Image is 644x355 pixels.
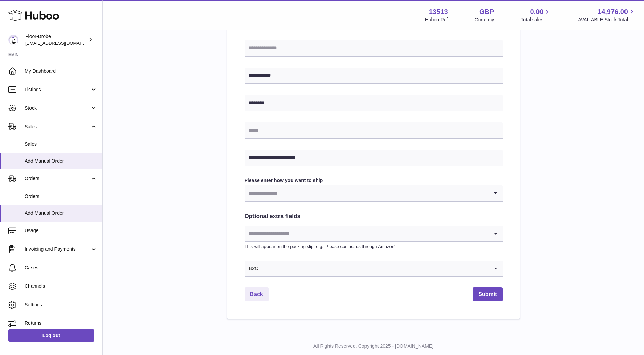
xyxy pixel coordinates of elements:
input: Search for option [245,226,489,241]
span: Orders [25,175,90,182]
span: 14,976.00 [597,7,628,16]
img: jthurling@live.com [8,35,18,45]
div: Search for option [245,261,503,277]
span: B2C [245,261,259,276]
div: Huboo Ref [425,16,448,23]
span: Cases [25,264,97,271]
span: 0.00 [530,7,544,16]
span: Add Manual Order [25,158,97,164]
a: Back [245,287,269,301]
span: AVAILABLE Stock Total [578,16,636,23]
input: Search for option [259,261,489,276]
span: Channels [25,283,97,289]
h2: Optional extra fields [245,213,503,221]
div: Search for option [245,185,503,202]
div: Floor-Drobe [25,33,87,46]
span: Sales [25,141,97,147]
span: Total sales [521,16,551,23]
span: Settings [25,301,97,308]
input: Search for option [245,185,489,201]
strong: 13513 [429,7,448,16]
label: Please enter how you want to ship [245,177,503,184]
strong: GBP [479,7,494,16]
span: [EMAIL_ADDRESS][DOMAIN_NAME] [25,40,101,46]
a: 14,976.00 AVAILABLE Stock Total [578,7,636,23]
a: Log out [8,329,94,342]
span: My Dashboard [25,68,97,74]
p: All Rights Reserved. Copyright 2025 - [DOMAIN_NAME] [108,343,639,350]
span: Usage [25,227,97,234]
span: Sales [25,123,90,130]
span: Invoicing and Payments [25,246,90,252]
span: Orders [25,193,97,200]
button: Submit [473,287,502,301]
div: Search for option [245,226,503,242]
a: 0.00 Total sales [521,7,551,23]
span: Listings [25,86,90,93]
div: Currency [475,16,494,23]
p: This will appear on the packing slip. e.g. 'Please contact us through Amazon' [245,244,503,250]
span: Returns [25,320,97,327]
span: Stock [25,105,90,111]
span: Add Manual Order [25,210,97,216]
